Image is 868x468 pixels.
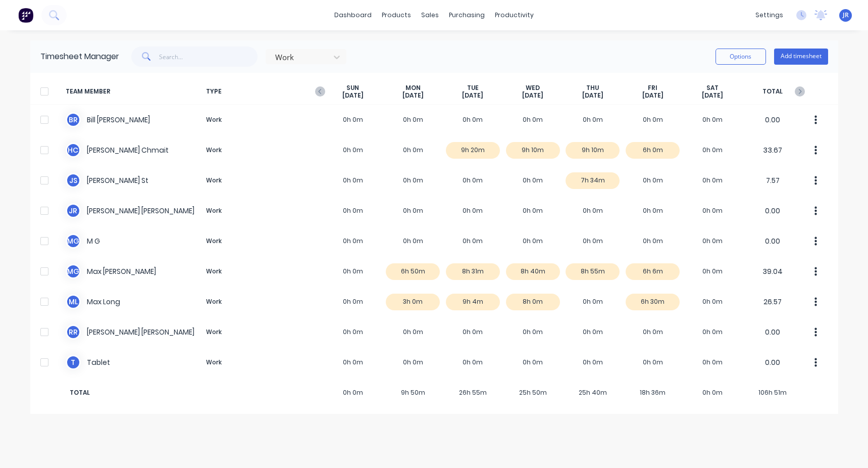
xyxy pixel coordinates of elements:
[843,11,849,20] span: JR
[66,388,252,397] span: TOTAL
[402,91,424,100] span: [DATE]
[40,51,119,63] div: Timesheet Manager
[377,8,416,23] div: products
[702,91,723,100] span: [DATE]
[642,91,663,100] span: [DATE]
[202,84,323,100] span: TYPE
[383,388,443,397] span: 9h 50m
[522,91,543,100] span: [DATE]
[405,84,421,92] span: MON
[563,388,623,397] span: 25h 40m
[743,388,803,397] span: 106h 51m
[346,84,359,92] span: SUN
[586,84,599,92] span: THU
[159,46,258,67] input: Search...
[443,388,503,397] span: 26h 55m
[444,8,490,23] div: purchasing
[323,388,383,397] span: 0h 0m
[490,8,539,23] div: productivity
[706,84,719,92] span: SAT
[623,388,683,397] span: 18h 36m
[329,8,377,23] a: dashboard
[18,8,33,23] img: Factory
[750,8,788,23] div: settings
[66,84,202,100] span: TEAM MEMBER
[526,84,540,92] span: WED
[462,91,483,100] span: [DATE]
[683,388,743,397] span: 0h 0m
[774,49,828,65] button: Add timesheet
[342,91,364,100] span: [DATE]
[582,91,603,100] span: [DATE]
[716,49,766,65] button: Options
[648,84,657,92] span: FRI
[503,388,563,397] span: 25h 50m
[743,84,803,100] span: TOTAL
[467,84,479,92] span: TUE
[416,8,444,23] div: sales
